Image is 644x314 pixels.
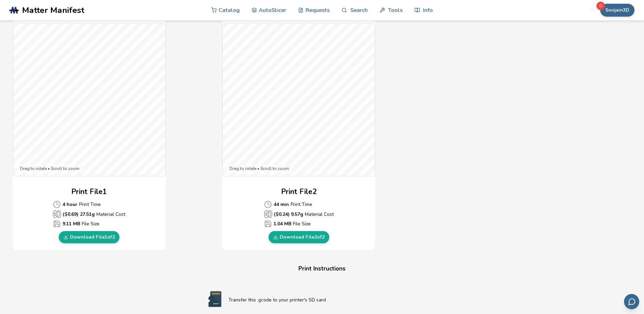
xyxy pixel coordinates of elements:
span: Average Cost [264,200,272,208]
b: 9.11 MB [62,220,80,227]
a: Download File2of2 [269,231,329,243]
p: File Size [264,220,334,228]
span: Matter Manifest [22,5,84,15]
span: Average Cost [264,220,272,228]
div: Drag to rotate • Scroll to zoom [17,165,83,173]
button: Sonjain3D [600,4,634,17]
span: Average Cost [53,210,61,218]
p: Print Time [53,200,125,208]
span: Average Cost [264,210,272,218]
b: ($ 0.24 ) 9.57 g [274,211,303,218]
button: Send feedback via email [624,294,639,309]
b: 44 min [274,201,289,208]
p: Material Cost [264,210,334,218]
a: Download File1of2 [59,231,119,243]
b: 1.04 MB [274,220,291,227]
p: Material Cost [53,210,125,218]
span: Average Cost [53,200,61,208]
p: Transfer this .gcode to your printer's SD card [228,296,443,303]
p: Print Time [264,200,334,208]
h2: Print File 1 [71,187,107,197]
h2: Print File 2 [281,187,317,197]
h4: Print Instructions [193,264,451,274]
b: ($ 0.69 ) 27.51 g [63,211,95,218]
b: 4 hour [62,201,77,208]
p: File Size [53,220,125,228]
img: SD card [201,291,228,308]
div: Drag to rotate • Scroll to zoom [226,165,292,173]
span: Average Cost [53,220,61,228]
